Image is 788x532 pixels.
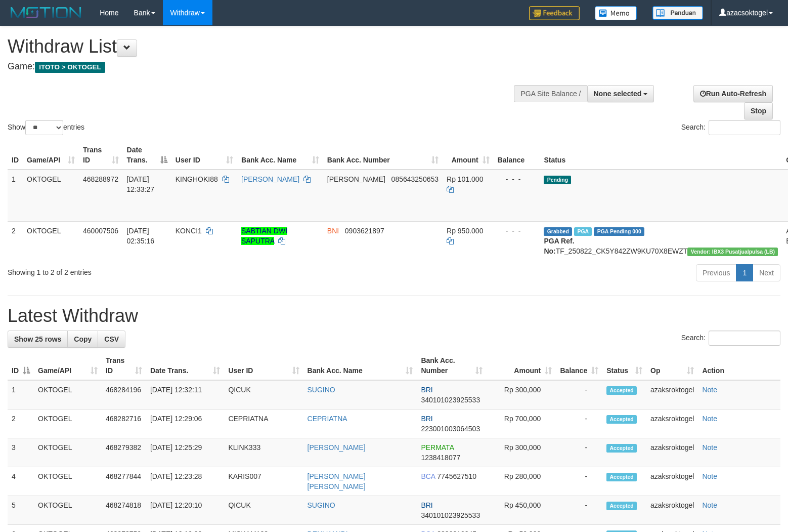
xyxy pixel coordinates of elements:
a: CEPRIATNA [308,415,347,423]
td: OKTOGEL [34,467,102,496]
td: - [556,410,602,438]
td: 468277844 [102,467,146,496]
td: Rp 700,000 [487,410,556,438]
th: Amount: activate to sort column ascending [443,141,494,170]
span: BRI [421,415,432,423]
span: ITOTO > OKTOGEL [35,62,105,73]
a: Note [702,472,717,480]
th: Balance: activate to sort column ascending [556,351,602,380]
a: SUGINO [308,386,335,394]
td: 3 [8,438,34,467]
td: CEPRIATNA [224,410,303,438]
span: KINGHOKI88 [176,175,218,183]
td: KLINK333 [224,438,303,467]
span: Grabbed [544,227,572,236]
a: Run Auto-Refresh [693,85,773,102]
th: Amount: activate to sort column ascending [487,351,556,380]
span: 460007506 [83,227,118,235]
td: KARIS007 [224,467,303,496]
td: [DATE] 12:23:28 [146,467,224,496]
th: Bank Acc. Name: activate to sort column ascending [237,141,323,170]
select: Showentries [25,120,63,135]
th: Balance [494,141,540,170]
span: BCA [421,472,435,480]
div: PGA Site Balance / [514,85,587,102]
a: Next [753,264,780,281]
a: [PERSON_NAME] [308,443,366,452]
td: 468279382 [102,438,146,467]
a: Note [702,415,717,423]
label: Show entries [8,120,84,135]
span: BRI [421,501,432,509]
label: Search: [681,120,780,135]
th: Trans ID: activate to sort column ascending [79,141,122,170]
th: Action [698,351,780,380]
div: Showing 1 to 2 of 2 entries [8,263,321,277]
a: Note [702,386,717,394]
span: [DATE] 02:35:16 [127,227,155,245]
span: 468288972 [83,175,118,183]
span: None selected [594,90,642,98]
span: Accepted [606,386,637,395]
td: 468282716 [102,410,146,438]
span: [DATE] 12:33:27 [127,175,155,193]
span: Copy 7745627510 to clipboard [437,472,476,480]
th: User ID: activate to sort column ascending [171,141,237,170]
a: SABTIAN DWI SAPUTRA [241,227,287,245]
td: azaksroktogel [646,410,698,438]
h4: Game: [8,62,515,72]
td: Rp 450,000 [487,496,556,525]
td: - [556,438,602,467]
td: azaksroktogel [646,496,698,525]
td: 2 [8,410,34,438]
img: Button%20Memo.svg [595,6,637,20]
img: panduan.png [652,6,703,20]
span: Rp 950.000 [447,227,483,235]
th: Game/API: activate to sort column ascending [23,141,79,170]
th: Game/API: activate to sort column ascending [34,351,102,380]
span: Rp 101.000 [447,175,483,183]
td: 5 [8,496,34,525]
td: [DATE] 12:32:11 [146,380,224,410]
span: PERMATA [421,443,454,452]
span: Copy 1238418077 to clipboard [421,454,460,462]
th: ID: activate to sort column descending [8,351,34,380]
div: - - - [498,226,536,236]
td: 468284196 [102,380,146,410]
a: SUGINO [308,501,335,509]
a: [PERSON_NAME] [PERSON_NAME] [308,472,366,490]
img: Feedback.jpg [529,6,580,20]
span: KONCI1 [176,227,202,235]
th: Bank Acc. Number: activate to sort column ascending [323,141,443,170]
div: - - - [498,174,536,184]
span: Copy 340101023925533 to clipboard [421,396,480,404]
td: OKTOGEL [34,410,102,438]
span: Copy 340101023925533 to clipboard [421,511,480,519]
td: azaksroktogel [646,467,698,496]
th: Op: activate to sort column ascending [646,351,698,380]
a: [PERSON_NAME] [241,175,299,183]
a: CSV [98,331,125,348]
a: 1 [736,264,753,281]
td: OKTOGEL [23,170,79,222]
span: Copy 0903621897 to clipboard [345,227,384,235]
td: - [556,380,602,410]
td: azaksroktogel [646,438,698,467]
td: OKTOGEL [34,496,102,525]
td: OKTOGEL [34,380,102,410]
b: PGA Ref. No: [544,237,574,255]
td: QICUK [224,380,303,410]
td: [DATE] 12:25:29 [146,438,224,467]
span: Pending [544,176,571,184]
td: [DATE] 12:20:10 [146,496,224,525]
span: Accepted [606,502,637,510]
td: - [556,496,602,525]
th: Status [540,141,782,170]
th: Date Trans.: activate to sort column descending [123,141,171,170]
img: MOTION_logo.png [8,5,84,20]
td: 1 [8,380,34,410]
td: Rp 300,000 [487,438,556,467]
th: ID [8,141,23,170]
th: Bank Acc. Number: activate to sort column ascending [417,351,487,380]
span: Vendor URL: https://dashboard.q2checkout.com/secure [687,248,778,256]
